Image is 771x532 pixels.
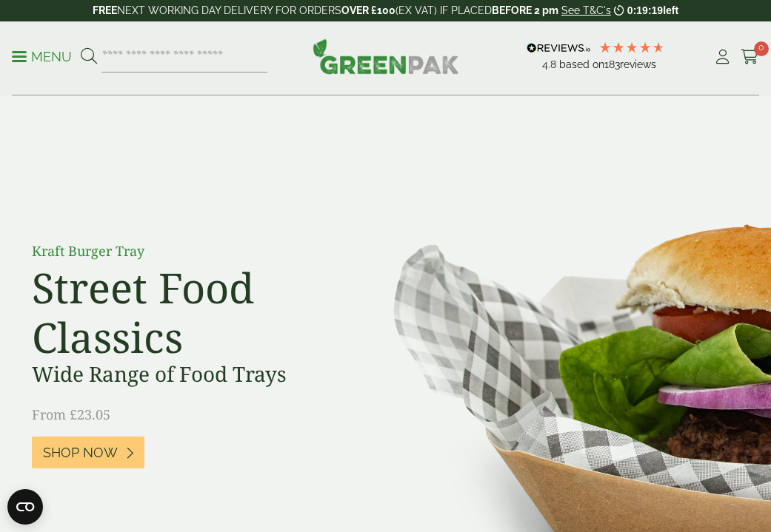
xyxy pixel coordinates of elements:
a: See T&C's [561,4,611,16]
a: 0 [741,46,759,68]
p: Kraft Burger Tray [32,241,365,261]
h3: Wide Range of Food Trays [32,362,365,387]
strong: FREE [93,4,117,16]
div: 4.79 Stars [598,41,665,54]
a: Menu [12,48,72,63]
strong: OVER £100 [341,4,395,16]
p: Menu [12,48,72,66]
span: Shop Now [43,445,118,461]
img: REVIEWS.io [527,43,591,53]
button: Open CMP widget [7,489,43,525]
img: GreenPak Supplies [313,38,459,74]
span: From £23.05 [32,405,110,423]
h2: Street Food Classics [32,263,365,362]
i: My Account [713,50,732,64]
a: Shop Now [32,437,144,468]
span: 4.8 [542,58,559,70]
span: 183 [604,58,620,70]
span: Based on [559,58,604,70]
span: 0 [754,41,769,56]
strong: BEFORE 2 pm [492,4,558,16]
span: reviews [620,58,656,70]
span: 0:19:19 [627,4,663,16]
i: Cart [741,50,759,64]
span: left [663,4,678,16]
